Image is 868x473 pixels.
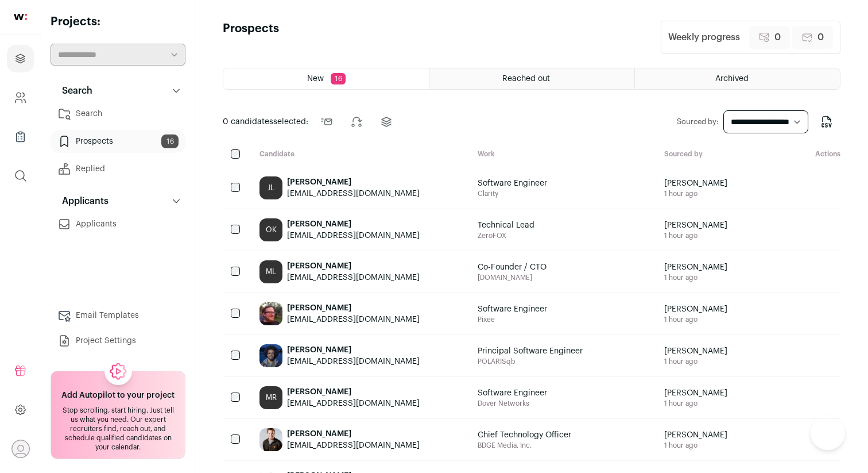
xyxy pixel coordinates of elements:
[250,149,468,160] div: Candidate
[635,68,840,89] a: Archived
[478,441,571,450] span: BDGE Media, Inc.
[478,231,534,240] span: ZeroFOX
[287,386,420,398] div: [PERSON_NAME]
[677,117,719,126] label: Sourced by:
[51,130,185,153] a: Prospects16
[51,79,185,102] button: Search
[307,75,324,83] span: New
[287,260,420,272] div: [PERSON_NAME]
[478,303,547,315] span: Software Engineer
[161,134,179,148] span: 16
[259,428,282,451] img: 150a97fce327639ff77f43208c5f8eacd42fe92c44ada9fdd05052e10b91514c
[478,220,534,231] span: Technical Lead
[664,345,727,357] span: [PERSON_NAME]
[55,194,108,208] p: Applicants
[664,357,727,366] span: 1 hour ago
[287,440,420,451] div: [EMAIL_ADDRESS][DOMAIN_NAME]
[287,230,420,241] div: [EMAIL_ADDRESS][DOMAIN_NAME]
[287,218,420,230] div: [PERSON_NAME]
[223,21,279,54] h1: Prospects
[259,302,282,325] img: 1586814375040
[287,314,420,325] div: [EMAIL_ADDRESS][DOMAIN_NAME]
[664,262,727,273] span: [PERSON_NAME]
[7,123,34,151] a: Company Lists
[429,68,634,89] a: Reached out
[664,220,727,231] span: [PERSON_NAME]
[11,440,30,458] button: Open dropdown
[223,116,308,128] span: selected:
[51,157,185,180] a: Replied
[7,84,34,111] a: Company and ATS Settings
[655,149,776,160] div: Sourced by
[287,188,420,199] div: [EMAIL_ADDRESS][DOMAIN_NAME]
[664,231,727,240] span: 1 hour ago
[664,273,727,282] span: 1 hour ago
[668,30,740,44] div: Weekly progress
[287,344,420,356] div: [PERSON_NAME]
[259,218,282,241] div: OK
[664,399,727,408] span: 1 hour ago
[259,386,282,409] div: MR
[813,108,840,136] button: Export to CSV
[776,149,840,160] div: Actions
[478,273,547,282] span: [DOMAIN_NAME]
[7,45,34,72] a: Projects
[287,176,420,188] div: [PERSON_NAME]
[664,315,727,324] span: 1 hour ago
[287,398,420,409] div: [EMAIL_ADDRESS][DOMAIN_NAME]
[259,344,282,367] img: 1596036698431
[664,178,727,189] span: [PERSON_NAME]
[478,262,547,273] span: Co-Founder / CTO
[468,149,655,160] div: Work
[811,416,845,450] iframe: Help Scout Beacon - Open
[478,345,583,357] span: Principal Software Engineer
[478,189,547,198] span: Clarity
[51,14,185,30] h2: Projects:
[259,176,282,199] div: JL
[287,272,420,283] div: [EMAIL_ADDRESS][DOMAIN_NAME]
[287,302,420,314] div: [PERSON_NAME]
[61,390,175,401] h2: Add Autopilot to your project
[223,118,273,126] span: 0 candidates
[715,75,749,83] span: Archived
[478,399,547,408] span: Dover Networks
[14,14,27,20] img: wellfound-shorthand-0d5821cbd27db2630d0214b213865d53afaa358527fdda9d0ea32b1df1b89c2c.svg
[478,387,547,399] span: Software Engineer
[58,406,178,452] div: Stop scrolling, start hiring. Just tell us what you need. Our expert recruiters find, reach out, ...
[51,304,185,327] a: Email Templates
[664,441,727,450] span: 1 hour ago
[478,357,583,366] span: POLARISqb
[51,190,185,213] button: Applicants
[774,30,781,44] span: 0
[51,102,185,125] a: Search
[478,429,571,441] span: Chief Technology Officer
[664,303,727,315] span: [PERSON_NAME]
[664,189,727,198] span: 1 hour ago
[664,429,727,441] span: [PERSON_NAME]
[287,356,420,367] div: [EMAIL_ADDRESS][DOMAIN_NAME]
[817,30,824,44] span: 0
[55,84,92,98] p: Search
[478,178,547,189] span: Software Engineer
[51,213,185,236] a: Applicants
[51,371,185,459] a: Add Autopilot to your project Stop scrolling, start hiring. Just tell us what you need. Our exper...
[259,260,282,283] div: ML
[664,387,727,399] span: [PERSON_NAME]
[287,428,420,440] div: [PERSON_NAME]
[502,75,550,83] span: Reached out
[331,73,346,84] span: 16
[478,315,547,324] span: Pixee
[51,329,185,352] a: Project Settings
